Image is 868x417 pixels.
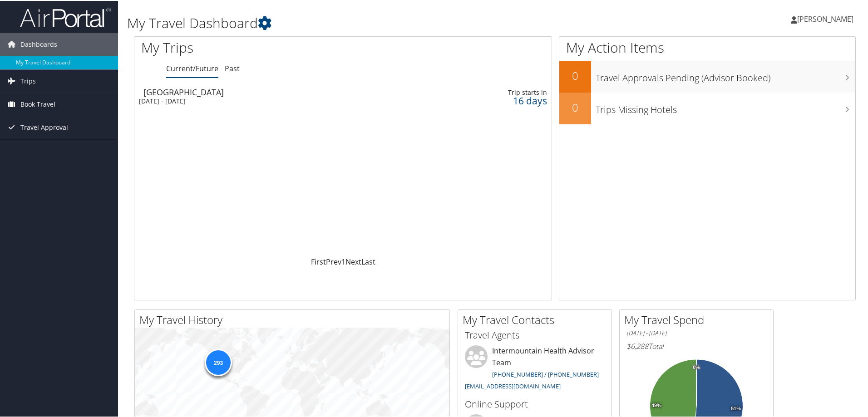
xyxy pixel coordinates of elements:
[460,344,609,393] li: Intermountain Health Advisor Team
[492,369,599,378] a: [PHONE_NUMBER] / [PHONE_NUMBER]
[559,99,591,114] h2: 0
[143,87,406,95] div: [GEOGRAPHIC_DATA]
[651,402,661,407] tspan: 49%
[139,96,402,104] div: [DATE] - [DATE]
[626,340,766,350] h6: Total
[20,6,111,27] img: airportal-logo.png
[693,364,700,369] tspan: 0%
[345,256,361,266] a: Next
[20,92,55,115] span: Book Travel
[361,256,375,266] a: Last
[596,98,855,115] h3: Trips Missing Hotels
[311,256,326,266] a: First
[559,92,855,123] a: 0Trips Missing Hotels
[791,5,863,32] a: [PERSON_NAME]
[626,340,648,350] span: $6,288
[20,69,36,92] span: Trips
[141,37,371,56] h1: My Trips
[341,256,345,266] a: 1
[127,13,617,32] h1: My Travel Dashboard
[797,13,853,23] span: [PERSON_NAME]
[205,348,232,375] div: 293
[463,311,612,327] h2: My Travel Contacts
[225,63,240,73] a: Past
[626,328,766,337] h6: [DATE] - [DATE]
[20,115,68,138] span: Travel Approval
[731,405,741,411] tspan: 51%
[456,96,547,104] div: 16 days
[624,311,773,327] h2: My Travel Spend
[166,63,218,73] a: Current/Future
[596,66,855,83] h3: Travel Approvals Pending (Advisor Booked)
[559,37,855,56] h1: My Action Items
[326,256,341,266] a: Prev
[559,67,591,83] h2: 0
[465,397,605,410] h3: Online Support
[20,32,57,55] span: Dashboards
[465,381,561,389] a: [EMAIL_ADDRESS][DOMAIN_NAME]
[456,88,547,96] div: Trip starts in
[139,311,449,327] h2: My Travel History
[465,328,605,341] h3: Travel Agents
[559,60,855,92] a: 0Travel Approvals Pending (Advisor Booked)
